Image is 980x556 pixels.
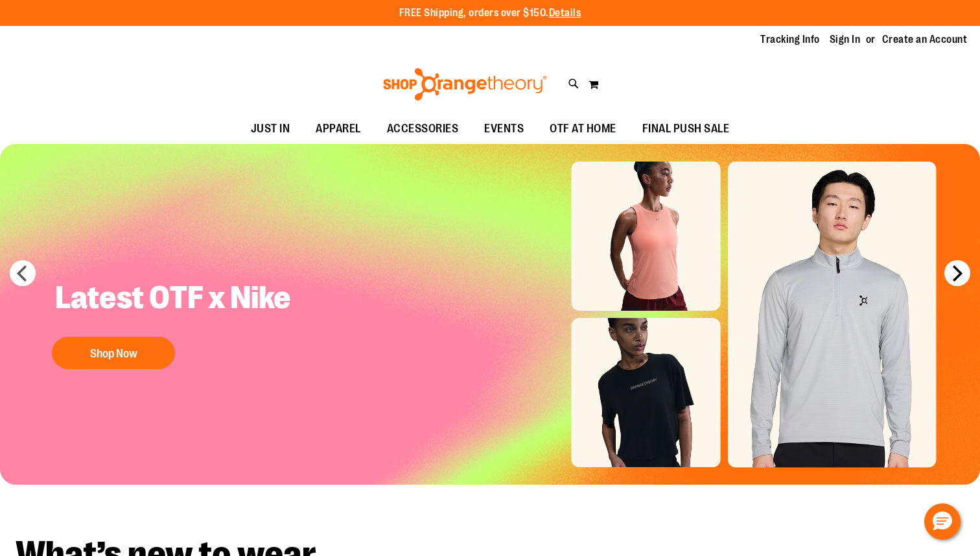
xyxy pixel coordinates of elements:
a: Latest OTF x Nike Shop Now [45,269,314,376]
button: Shop Now [52,337,175,369]
span: EVENTS [484,114,524,143]
a: Sign In [830,32,861,47]
a: ACCESSORIES [374,114,472,144]
button: prev [10,260,36,286]
span: ACCESSORIES [387,114,459,143]
a: APPAREL [303,114,374,144]
a: Details [549,7,581,19]
span: OTF AT HOME [550,114,616,143]
img: Shop Orangetheory [381,68,549,101]
span: APPAREL [316,114,361,143]
p: FREE Shipping, orders over $150. [399,6,581,21]
a: Create an Account [882,32,968,47]
a: OTF AT HOME [537,114,629,144]
button: next [944,260,970,286]
h2: Latest OTF x Nike [45,269,314,330]
span: JUST IN [251,114,290,143]
a: JUST IN [238,114,303,144]
span: FINAL PUSH SALE [642,114,730,143]
a: Tracking Info [760,32,820,47]
a: EVENTS [471,114,537,144]
button: Hello, have a question? Let’s chat. [924,503,961,540]
a: FINAL PUSH SALE [629,114,743,144]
